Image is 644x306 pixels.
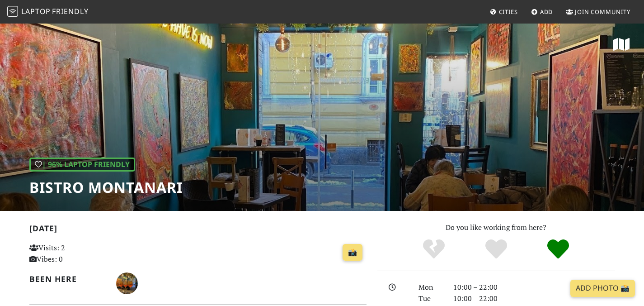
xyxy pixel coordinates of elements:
div: Yes [465,238,527,261]
div: 10:00 – 22:00 [448,293,620,305]
span: Add [540,8,553,16]
div: 10:00 – 22:00 [448,282,620,293]
a: Add Photo 📸 [570,280,635,297]
div: Mon [413,282,447,293]
p: Do you like working from here? [377,222,615,234]
span: Friendly [52,6,88,16]
img: LaptopFriendly [7,6,18,17]
a: 📸 [343,244,362,261]
img: 3350-velina.jpg [116,273,138,294]
h1: Bistro Montanari [29,179,183,196]
p: Visits: 2 Vibes: 0 [29,242,135,265]
h2: [DATE] [29,224,367,237]
a: LaptopFriendly LaptopFriendly [7,4,89,20]
a: Cities [486,4,522,20]
span: Velina Milcheva [116,277,138,287]
span: Laptop [21,6,51,16]
h2: Been here [29,274,106,284]
div: No [403,238,465,261]
a: Join Community [562,4,634,20]
span: Cities [499,8,518,16]
span: Join Community [575,8,630,16]
div: Tue [413,293,447,305]
div: | 96% Laptop Friendly [29,158,135,172]
div: Definitely! [527,238,589,261]
a: Add [527,4,557,20]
